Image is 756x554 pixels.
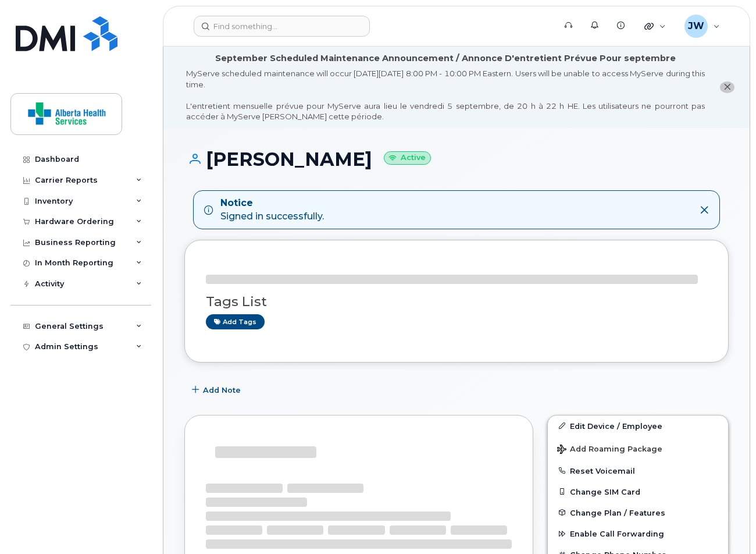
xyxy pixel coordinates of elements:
[220,197,324,210] strong: Notice
[384,151,431,165] small: Active
[720,81,734,94] button: close notification
[570,508,665,517] span: Change Plan / Features
[206,294,707,309] h3: Tags List
[570,530,664,538] span: Enable Call Forwarding
[548,523,728,544] button: Enable Call Forwarding
[548,460,728,481] button: Reset Voicemail
[220,197,324,223] div: Signed in successfully.
[206,314,265,329] a: Add tags
[557,445,662,456] span: Add Roaming Package
[215,52,676,65] div: September Scheduled Maintenance Announcement / Annonce D'entretient Prévue Pour septembre
[203,385,241,396] span: Add Note
[548,416,728,436] a: Edit Device / Employee
[184,380,251,401] button: Add Note
[548,481,728,502] button: Change SIM Card
[184,149,729,169] h1: [PERSON_NAME]
[548,502,728,523] button: Change Plan / Features
[548,436,728,460] button: Add Roaming Package
[186,68,705,122] div: MyServe scheduled maintenance will occur [DATE][DATE] 8:00 PM - 10:00 PM Eastern. Users will be u...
